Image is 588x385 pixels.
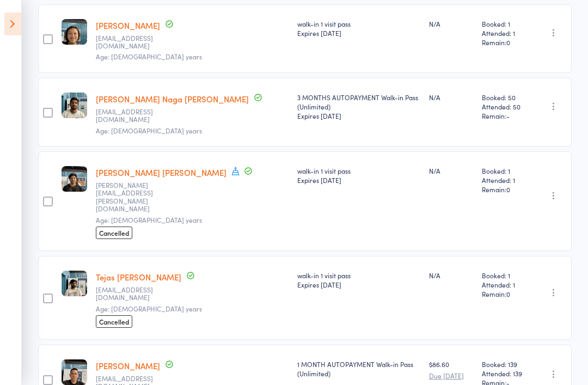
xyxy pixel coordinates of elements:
small: mohammed.furkhan-faridi.035@my.csun.edu [96,181,167,213]
small: Due [DATE] [429,372,473,380]
span: Age: [DEMOGRAPHIC_DATA] years [96,126,202,135]
img: image1752283394.png [62,166,87,192]
img: image1749686768.png [62,271,87,296]
span: 0 [506,185,510,194]
div: 3 MONTHS AUTOPAYMENT Walk-in Pass (Unlimited) [297,93,420,120]
small: Mluo798@gmail.com [96,34,167,50]
span: Remain: [482,289,528,298]
span: Remain: [482,38,528,47]
span: Age: [DEMOGRAPHIC_DATA] years [96,52,202,61]
img: image1718405295.png [62,359,87,385]
div: 1 MONTH AUTOPAYMENT Walk-in Pass (Unlimited) [297,359,420,378]
span: Attended: 1 [482,280,528,289]
span: Booked: 139 [482,359,528,369]
span: Attended: 1 [482,28,528,38]
span: Booked: 1 [482,166,528,175]
span: Booked: 1 [482,271,528,280]
div: walk-in 1 visit pass [297,19,420,38]
div: N/A [429,19,473,28]
small: tejas.mohite1118@gmail.com [96,286,167,302]
div: Expires [DATE] [297,280,420,289]
div: Expires [DATE] [297,28,420,38]
img: image1745365600.png [62,93,87,118]
div: walk-in 1 visit pass [297,271,420,289]
a: Tejas [PERSON_NAME] [96,271,181,283]
span: Cancelled [96,315,132,328]
span: Booked: 1 [482,19,528,28]
span: Cancelled [96,227,132,239]
span: Booked: 50 [482,93,528,102]
span: 0 [506,289,510,298]
span: Attended: 1 [482,175,528,185]
img: image1752878857.png [62,19,87,45]
span: 0 [506,38,510,47]
a: [PERSON_NAME] [PERSON_NAME] [96,167,226,178]
a: [PERSON_NAME] [96,360,160,371]
span: Age: [DEMOGRAPHIC_DATA] years [96,304,202,313]
span: Age: [DEMOGRAPHIC_DATA] years [96,215,202,224]
span: Remain: [482,185,528,194]
div: Expires [DATE] [297,111,420,120]
div: N/A [429,271,473,280]
span: - [506,111,510,120]
div: N/A [429,166,473,175]
span: Attended: 50 [482,102,528,111]
a: [PERSON_NAME] [96,20,160,31]
small: nagasandy49@gmail.com [96,108,167,124]
div: Expires [DATE] [297,175,420,185]
span: Remain: [482,111,528,120]
span: Attended: 139 [482,369,528,378]
a: [PERSON_NAME] Naga [PERSON_NAME] [96,93,249,105]
div: N/A [429,93,473,102]
div: walk-in 1 visit pass [297,166,420,185]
